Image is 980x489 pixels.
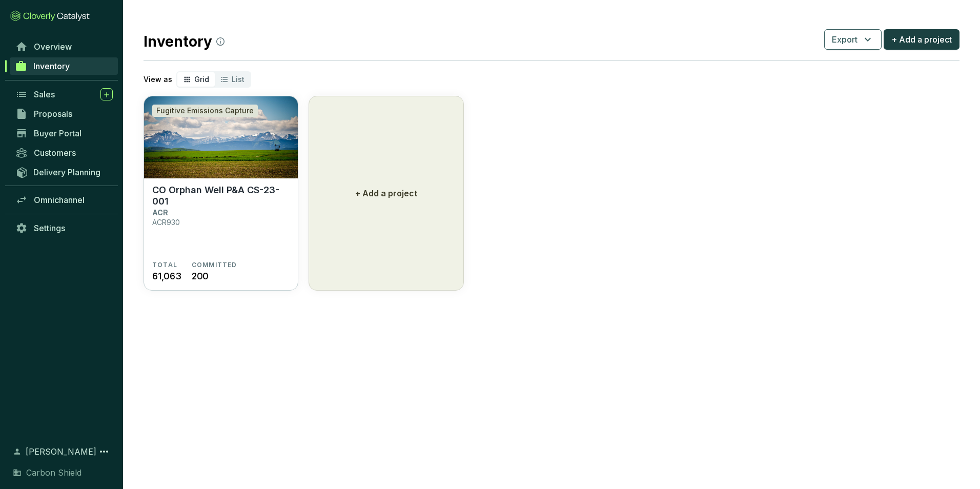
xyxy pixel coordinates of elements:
[10,38,118,55] a: Overview
[34,128,81,138] span: Buyer Portal
[884,29,959,50] button: + Add a project
[152,185,290,207] p: CO Orphan Well P&A CS-23-001
[34,89,55,99] span: Sales
[232,75,244,84] span: List
[33,61,70,71] span: Inventory
[10,105,118,123] a: Proposals
[152,208,168,217] p: ACR
[34,148,76,158] span: Customers
[34,195,85,205] span: Omnichannel
[34,109,72,119] span: Proposals
[10,144,118,161] a: Customers
[192,269,209,283] span: 200
[152,218,180,227] p: ACR930
[176,71,251,88] div: segmented control
[10,86,118,103] a: Sales
[34,42,72,52] span: Overview
[10,191,118,209] a: Omnichannel
[192,261,237,269] span: COMMITTED
[152,269,181,283] span: 61,063
[10,219,118,237] a: Settings
[824,29,882,50] button: Export
[144,96,298,178] img: CO Orphan Well P&A CS-23-001
[34,223,65,233] span: Settings
[144,31,224,52] h2: Inventory
[144,74,172,85] p: View as
[355,187,417,199] p: + Add a project
[33,167,100,177] span: Delivery Planning
[10,57,118,75] a: Inventory
[26,466,81,479] span: Carbon Shield
[194,75,209,84] span: Grid
[309,96,463,291] button: + Add a project
[10,125,118,142] a: Buyer Portal
[152,261,177,269] span: TOTAL
[26,445,96,458] span: [PERSON_NAME]
[891,33,952,46] span: + Add a project
[832,33,857,46] span: Export
[10,164,118,180] a: Delivery Planning
[152,105,258,117] div: Fugitive Emissions Capture
[144,96,298,291] a: CO Orphan Well P&A CS-23-001Fugitive Emissions CaptureCO Orphan Well P&A CS-23-001ACRACR930TOTAL6...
